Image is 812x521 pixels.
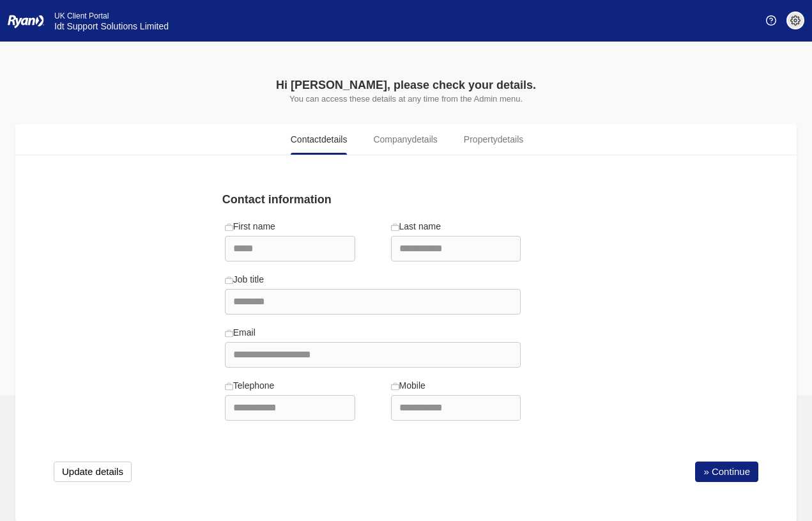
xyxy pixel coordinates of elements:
span: details [411,134,437,144]
span: Company [373,133,437,146]
img: settings [790,15,801,26]
span: Contact [291,133,348,146]
label: Mobile [391,379,425,393]
span: UK Client Portal [54,12,109,20]
label: Last name [391,220,441,233]
span: details [321,134,347,144]
label: Job title [225,273,264,286]
label: Email [225,326,256,339]
button: Update details [54,462,132,482]
a: Contactdetails [280,124,358,155]
span: details [498,134,523,144]
a: Propertydetails [453,124,534,155]
div: Contact information [215,191,532,208]
img: Help [766,15,776,26]
span: Property [464,133,523,146]
span: Idt Support Solutions Limited [54,21,169,31]
div: Hi [PERSON_NAME], please check your details. [148,77,664,94]
label: First name [225,220,275,233]
p: You can access these details at any time from the Admin menu. [148,94,664,104]
a: » Continue [695,462,758,482]
a: Companydetails [362,124,448,155]
label: Telephone [225,379,275,393]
